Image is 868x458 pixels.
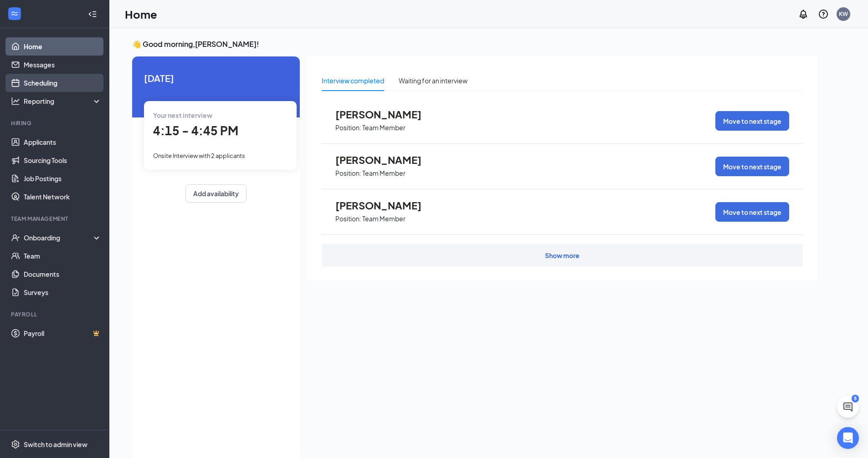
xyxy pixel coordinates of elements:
[852,395,859,402] div: 8
[839,10,848,18] div: KW
[24,37,102,56] a: Home
[185,184,247,203] button: Add availability
[132,39,817,49] h3: 👋 Good morning, [PERSON_NAME] !
[715,111,789,131] button: Move to next stage
[88,10,97,19] svg: Collapse
[153,152,245,159] span: Onsite Interview with 2 applicants
[362,169,406,178] p: Team Member
[11,215,100,223] div: Team Management
[335,199,436,211] span: [PERSON_NAME]
[24,133,102,151] a: Applicants
[545,251,580,260] div: Show more
[144,71,288,85] span: [DATE]
[842,402,853,412] svg: ChatActive
[125,6,157,22] h1: Home
[335,123,361,132] p: Position:
[335,169,361,178] p: Position:
[24,74,102,92] a: Scheduling
[24,169,102,188] a: Job Postings
[335,108,436,120] span: [PERSON_NAME]
[24,247,102,265] a: Team
[715,157,789,176] button: Move to next stage
[11,310,100,318] div: Payroll
[24,283,102,301] a: Surveys
[335,214,361,223] p: Position:
[322,76,384,86] div: Interview completed
[798,9,809,20] svg: Notifications
[24,440,87,449] div: Switch to admin view
[11,119,100,127] div: Hiring
[153,111,212,119] span: Your next interview
[24,324,102,342] a: PayrollCrown
[153,123,238,138] span: 4:15 - 4:45 PM
[837,427,859,449] div: Open Intercom Messenger
[818,9,829,20] svg: QuestionInfo
[715,202,789,222] button: Move to next stage
[11,440,20,449] svg: Settings
[24,97,102,106] div: Reporting
[24,151,102,169] a: Sourcing Tools
[362,123,406,132] p: Team Member
[24,233,94,242] div: Onboarding
[837,396,859,418] button: ChatActive
[24,56,102,74] a: Messages
[399,76,467,86] div: Waiting for an interview
[362,214,406,223] p: Team Member
[335,154,436,166] span: [PERSON_NAME]
[11,97,20,106] svg: Analysis
[24,265,102,283] a: Documents
[11,233,20,242] svg: UserCheck
[24,188,102,206] a: Talent Network
[10,9,19,18] svg: WorkstreamLogo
